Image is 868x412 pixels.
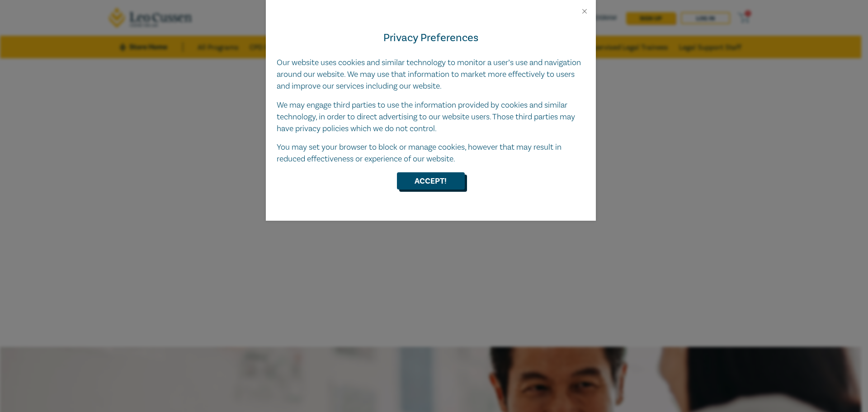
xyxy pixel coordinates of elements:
[397,172,465,189] button: Accept!
[277,142,585,165] p: You may set your browser to block or manage cookies, however that may result in reduced effective...
[580,7,589,15] button: Close
[277,30,585,46] h4: Privacy Preferences
[277,57,585,92] p: Our website uses cookies and similar technology to monitor a user’s use and navigation around our...
[277,99,585,135] p: We may engage third parties to use the information provided by cookies and similar technology, in...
